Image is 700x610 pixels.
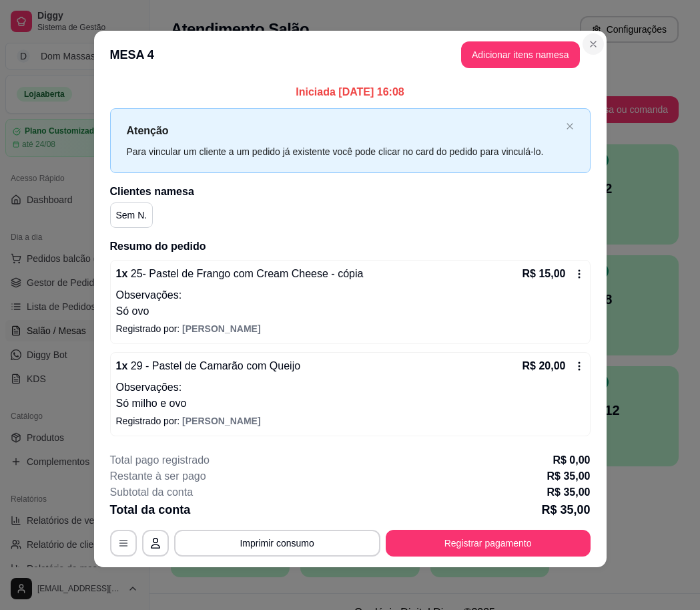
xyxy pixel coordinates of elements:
p: Total pago registrado [110,452,210,468]
button: close [566,122,574,131]
p: Só ovo [116,303,585,319]
p: R$ 35,00 [541,500,590,519]
span: 25- Pastel de Frango com Cream Cheese - cópia [127,268,363,279]
p: Registrado por: [116,322,585,335]
h2: Clientes na mesa [110,184,591,200]
p: 1 x [116,266,364,282]
span: [PERSON_NAME] [182,323,260,334]
p: Iniciada [DATE] 16:08 [110,84,591,100]
p: Observações: [116,379,585,396]
p: 1 x [116,358,301,374]
p: R$ 20,00 [522,358,566,374]
p: Registrado por: [116,414,585,428]
header: MESA 4 [94,31,607,79]
p: Total da conta [110,500,191,519]
p: Subtotal da conta [110,484,194,500]
span: close [566,122,574,130]
span: 29 - Pastel de Camarão com Queijo [127,360,300,371]
p: R$ 35,00 [547,468,591,484]
p: R$ 15,00 [522,266,566,282]
p: R$ 0,00 [553,452,590,468]
button: Registrar pagamento [386,530,591,557]
p: Sem N. [116,208,147,222]
h2: Resumo do pedido [110,239,591,255]
button: Adicionar itens namesa [461,41,580,68]
button: Close [583,33,604,55]
button: Imprimir consumo [174,530,380,557]
span: [PERSON_NAME] [182,416,260,426]
p: R$ 35,00 [547,484,591,500]
p: Restante à ser pago [110,468,206,484]
div: Para vincular um cliente a um pedido já existente você pode clicar no card do pedido para vinculá... [127,144,561,159]
p: Observações: [116,287,585,303]
p: Só milho e ovo [116,396,585,412]
p: Atenção [127,122,561,139]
